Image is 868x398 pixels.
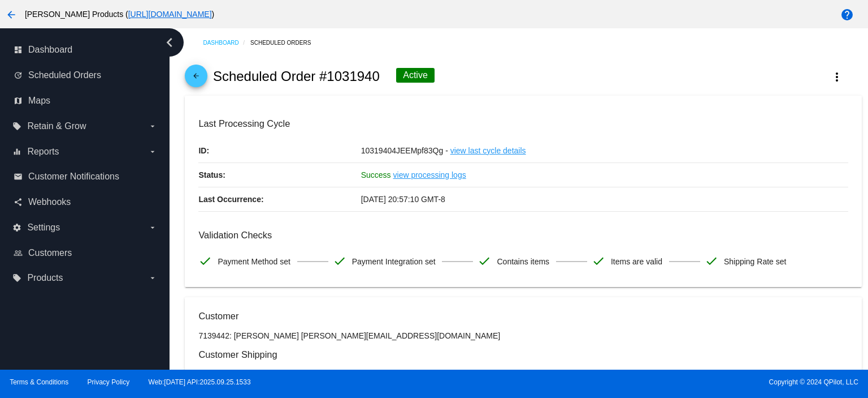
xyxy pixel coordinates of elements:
[160,33,179,52] i: chevron_left
[361,170,391,179] span: Success
[28,70,101,80] span: Scheduled Orders
[5,8,18,22] mat-icon: arrow_back
[148,147,157,156] i: arrow_drop_down
[14,193,157,211] a: share Webhooks
[148,122,157,131] i: arrow_drop_down
[28,248,72,258] span: Customers
[250,34,321,52] a: Scheduled Orders
[450,139,526,162] a: view last cycle details
[27,222,60,233] span: Settings
[198,139,361,162] p: ID:
[198,163,361,187] p: Status:
[840,8,854,22] mat-icon: help
[497,250,549,273] span: Contains items
[198,187,361,211] p: Last Occurrence:
[10,378,68,386] a: Terms & Conditions
[148,223,157,232] i: arrow_drop_down
[444,378,858,386] span: Copyright © 2024 QPilot, LLC
[12,223,21,232] i: settings
[12,147,21,156] i: equalizer
[14,92,157,110] a: map Maps
[724,250,787,273] span: Shipping Rate set
[14,249,23,258] i: people_outline
[189,72,203,85] mat-icon: arrow_back
[149,378,251,386] a: Web:[DATE] API:2025.09.25.1533
[14,96,23,105] i: map
[25,10,214,19] span: [PERSON_NAME] Products ( )
[333,254,346,268] mat-icon: check
[361,195,445,204] span: [DATE] 20:57:10 GMT-8
[14,198,23,207] i: share
[592,254,605,268] mat-icon: check
[198,230,848,241] h3: Validation Checks
[393,163,466,187] a: view processing logs
[198,118,848,129] h3: Last Processing Cycle
[218,250,290,273] span: Payment Method set
[14,168,157,186] a: email Customer Notifications
[14,45,23,54] i: dashboard
[14,172,23,181] i: email
[830,70,844,84] mat-icon: more_vert
[27,147,59,157] span: Reports
[28,197,71,207] span: Webhooks
[352,250,436,273] span: Payment Integration set
[12,273,21,283] i: local_offer
[14,41,157,59] a: dashboard Dashboard
[478,254,491,268] mat-icon: check
[14,66,157,84] a: update Scheduled Orders
[14,71,23,80] i: update
[198,331,848,340] p: 7139442: [PERSON_NAME] [PERSON_NAME][EMAIL_ADDRESS][DOMAIN_NAME]
[148,273,157,283] i: arrow_drop_down
[28,45,72,55] span: Dashboard
[705,254,718,268] mat-icon: check
[198,349,848,360] h3: Customer Shipping
[88,378,130,386] a: Privacy Policy
[198,311,848,322] h3: Customer
[611,250,662,273] span: Items are valid
[213,69,380,84] h2: Scheduled Order #1031940
[27,121,86,131] span: Retain & Grow
[28,96,50,106] span: Maps
[12,122,21,131] i: local_offer
[14,244,157,262] a: people_outline Customers
[198,254,212,268] mat-icon: check
[361,146,448,155] span: 10319404JEEMpf83Qg -
[396,68,435,83] div: Active
[203,34,250,52] a: Dashboard
[28,172,119,182] span: Customer Notifications
[27,273,63,283] span: Products
[128,10,212,19] a: [URL][DOMAIN_NAME]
